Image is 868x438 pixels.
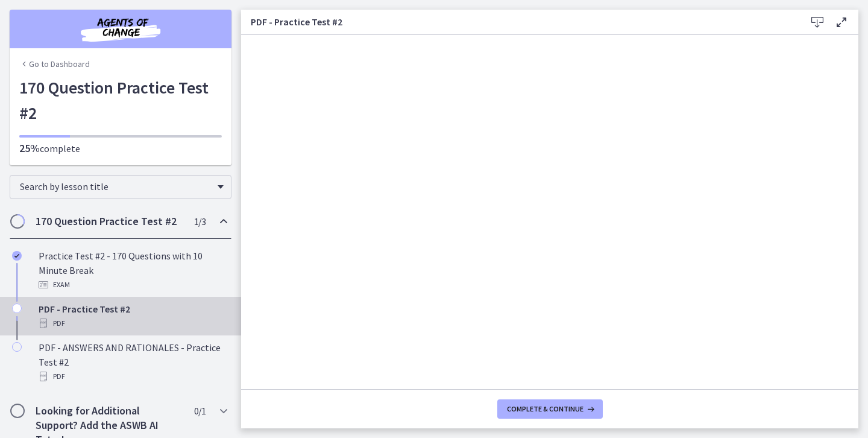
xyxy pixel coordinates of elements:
div: Practice Test #2 - 170 Questions with 10 Minute Break [39,249,227,292]
div: PDF [39,369,227,384]
span: 1 / 3 [194,214,206,229]
h2: 170 Question Practice Test #2 [36,214,183,229]
div: Exam [39,278,227,292]
h3: PDF - Practice Test #2 [251,14,786,29]
h1: 170 Question Practice Test #2 [19,75,222,125]
p: complete [19,141,222,156]
span: Complete & continue [507,404,583,414]
div: PDF [39,316,227,331]
span: 25% [19,141,40,155]
button: Complete & continue [497,399,603,419]
img: Agents of Change [48,14,193,43]
i: Completed [12,251,22,261]
span: 0 / 1 [194,404,206,418]
span: Search by lesson title [20,180,212,192]
div: PDF - ANSWERS AND RATIONALES - Practice Test #2 [39,340,227,384]
a: Go to Dashboard [19,58,90,70]
div: Search by lesson title [10,175,231,199]
div: PDF - Practice Test #2 [39,302,227,331]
